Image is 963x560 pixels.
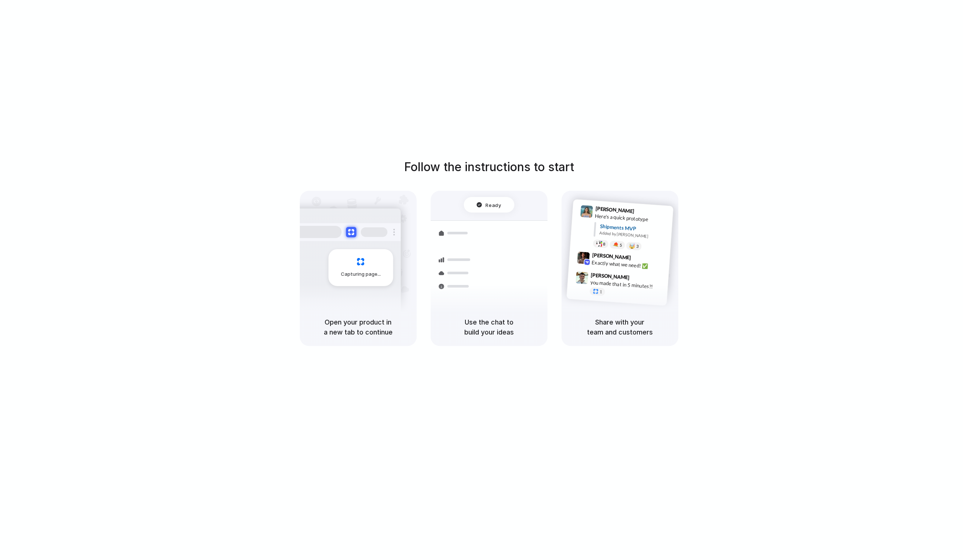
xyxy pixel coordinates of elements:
div: Shipments MVP [600,222,668,234]
h5: Share with your team and customers [570,317,669,337]
span: 3 [636,244,638,248]
span: 9:41 AM [636,208,651,217]
h5: Open your product in a new tab to continue [309,317,408,337]
span: 1 [599,290,602,294]
span: Ready [485,201,501,208]
span: 5 [619,243,622,247]
div: Added by [PERSON_NAME] [599,230,667,241]
span: 8 [603,242,605,246]
div: 🤯 [629,243,635,249]
h1: Follow the instructions to start [404,158,574,176]
div: Exactly what we need! ✅ [591,258,665,271]
span: [PERSON_NAME] [595,204,634,215]
span: Capturing page [341,271,382,278]
span: [PERSON_NAME] [592,251,631,261]
span: [PERSON_NAME] [590,271,630,281]
span: 9:47 AM [632,274,647,283]
div: you made that in 5 minutes?! [590,278,664,291]
h5: Use the chat to build your ideas [440,317,539,337]
span: 9:42 AM [633,254,648,263]
div: Here's a quick prototype [594,212,668,224]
